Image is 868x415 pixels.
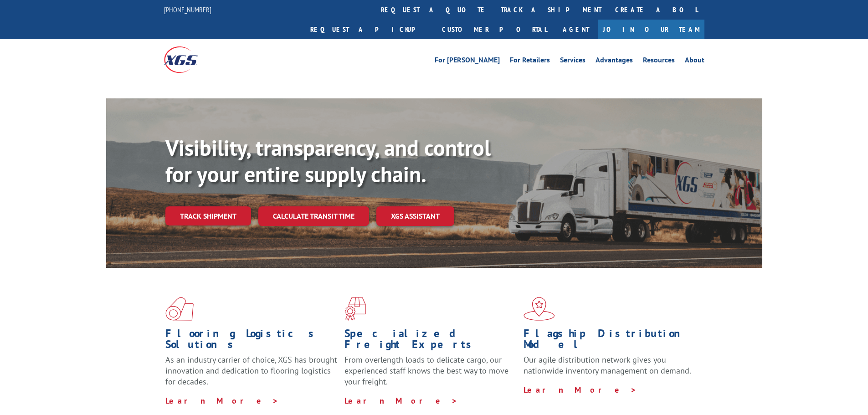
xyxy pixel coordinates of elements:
[258,206,369,226] a: Calculate transit time
[510,56,550,67] a: For Retailers
[344,354,517,395] p: From overlength loads to delicate cargo, our experienced staff knows the best way to move your fr...
[524,384,637,395] a: Learn More >
[164,5,211,14] a: [PHONE_NUMBER]
[560,56,586,67] a: Services
[165,297,194,321] img: xgs-icon-total-supply-chain-intelligence-red
[376,206,454,226] a: XGS ASSISTANT
[596,56,633,67] a: Advantages
[344,328,517,354] h1: Specialized Freight Experts
[165,133,491,188] b: Visibility, transparency, and control for your entire supply chain.
[165,395,279,406] a: Learn More >
[344,297,366,321] img: xgs-icon-focused-on-flooring-red
[344,395,458,406] a: Learn More >
[524,297,555,321] img: xgs-icon-flagship-distribution-model-red
[685,56,704,67] a: About
[303,20,435,39] a: Request a pickup
[554,20,598,39] a: Agent
[524,328,696,354] h1: Flagship Distribution Model
[165,354,337,387] span: As an industry carrier of choice, XGS has brought innovation and dedication to flooring logistics...
[165,206,251,225] a: Track shipment
[598,20,704,39] a: Join Our Team
[435,20,554,39] a: Customer Portal
[165,328,338,354] h1: Flooring Logistics Solutions
[643,56,675,67] a: Resources
[524,354,691,376] span: Our agile distribution network gives you nationwide inventory management on demand.
[435,56,500,67] a: For [PERSON_NAME]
